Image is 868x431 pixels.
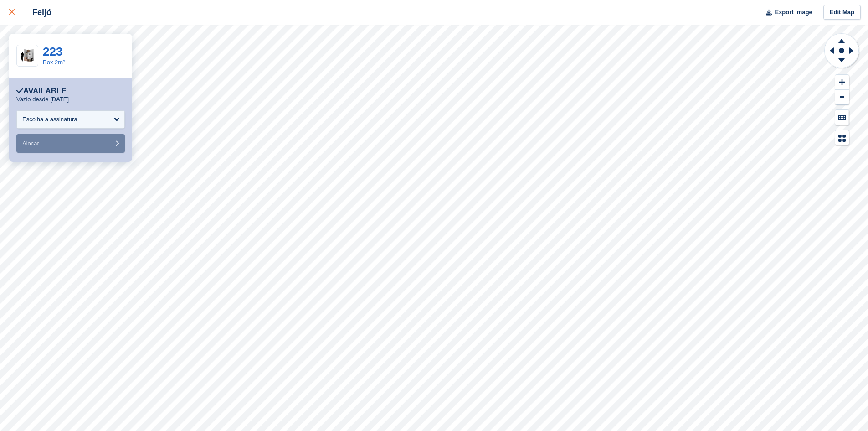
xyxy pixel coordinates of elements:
p: Vazio desde [DATE] [16,96,69,103]
button: Alocar [16,134,125,153]
span: Export Image [775,8,812,17]
div: Escolha a assinatura [22,115,77,124]
span: Alocar [22,140,39,147]
button: Map Legend [835,130,849,145]
a: Box 2m² [43,59,65,66]
img: 20-sqft-unit.jpg [17,48,38,64]
div: Available [16,87,67,96]
button: Zoom In [835,75,849,90]
a: Edit Map [823,5,861,20]
button: Zoom Out [835,90,849,105]
button: Export Image [760,5,812,20]
div: Feijó [24,7,51,18]
a: 223 [43,45,62,58]
button: Keyboard Shortcuts [835,110,849,125]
